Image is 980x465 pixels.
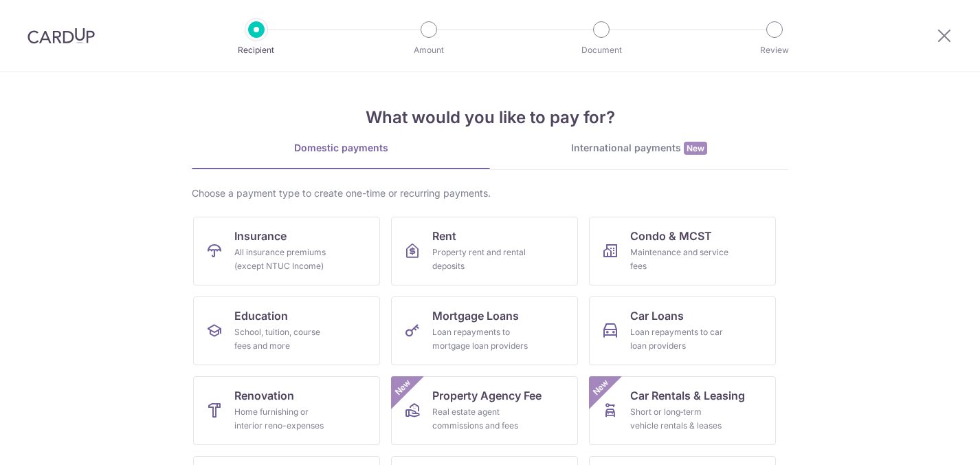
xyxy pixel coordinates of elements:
[192,105,788,130] h4: What would you like to pay for?
[630,246,729,273] div: Maintenance and service fees
[193,296,380,365] a: EducationSchool, tuition, course fees and more
[432,307,519,324] span: Mortgage Loans
[432,387,542,404] span: Property Agency Fee
[630,307,684,324] span: Car Loans
[391,296,578,365] a: Mortgage LoansLoan repayments to mortgage loan providers
[378,43,480,57] p: Amount
[589,217,776,285] a: Condo & MCSTMaintenance and service fees
[432,405,531,433] div: Real estate agent commissions and fees
[891,424,966,458] iframe: Opens a widget where you can find more information
[192,141,490,155] div: Domestic payments
[490,141,788,155] div: International payments
[630,325,729,353] div: Loan repayments to car loan providers
[234,405,333,433] div: Home furnishing or interior reno-expenses
[432,246,531,273] div: Property rent and rental deposits
[630,387,745,404] span: Car Rentals & Leasing
[392,376,414,399] span: New
[234,307,288,324] span: Education
[27,28,95,44] img: CardUp
[589,376,776,445] a: Car Rentals & LeasingShort or long‑term vehicle rentals & leasesNew
[391,376,578,445] a: Property Agency FeeReal estate agent commissions and feesNew
[234,387,294,404] span: Renovation
[234,228,287,244] span: Insurance
[630,405,729,433] div: Short or long‑term vehicle rentals & leases
[234,325,333,353] div: School, tuition, course fees and more
[550,43,652,57] p: Document
[590,376,612,399] span: New
[432,325,531,353] div: Loan repayments to mortgage loan providers
[391,217,578,285] a: RentProperty rent and rental deposits
[432,228,456,244] span: Rent
[234,246,333,273] div: All insurance premiums (except NTUC Income)
[684,142,707,155] span: New
[630,228,712,244] span: Condo & MCST
[205,43,307,57] p: Recipient
[192,186,788,200] div: Choose a payment type to create one-time or recurring payments.
[193,217,380,285] a: InsuranceAll insurance premiums (except NTUC Income)
[589,296,776,365] a: Car LoansLoan repayments to car loan providers
[724,43,825,57] p: Review
[193,376,380,445] a: RenovationHome furnishing or interior reno-expenses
